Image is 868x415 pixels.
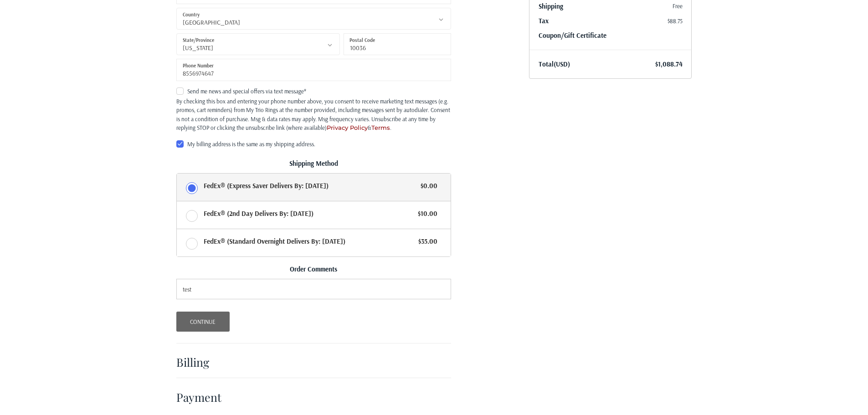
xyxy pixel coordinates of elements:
label: My billing address is the same as my shipping address. [176,140,451,148]
button: Continue [176,312,230,332]
label: Postal Code [349,35,375,45]
label: Phone Number [183,61,214,71]
span: $1,088.74 [655,60,683,68]
span: Shipping [539,2,563,10]
span: $35.00 [414,236,437,247]
div: By checking this box and entering your phone number above, you consent to receive marketing text ... [176,97,451,133]
span: FedEx® (2nd Day Delivers By: [DATE]) [204,209,414,219]
span: FedEx® (Express Saver Delivers By: [DATE]) [204,181,416,191]
span: Tax [539,16,549,25]
label: State/Province [183,35,214,45]
a: Privacy Policy [327,124,368,131]
span: $10.00 [413,209,437,219]
span: Total (USD) [539,60,570,68]
span: $88.75 [668,17,683,25]
span: Free [673,2,683,10]
span: FedEx® (Standard Overnight Delivers By: [DATE]) [204,236,414,247]
span: $0.00 [416,181,437,191]
a: Terms [371,124,390,131]
label: Send me news and special offers via text message* [176,87,451,95]
h2: Payment [176,390,230,404]
h2: Billing [176,355,230,369]
legend: Order Comments [204,264,423,279]
legend: Shipping Method [204,159,423,173]
a: Coupon/Gift Certificate [539,31,606,40]
label: Country [183,10,200,20]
